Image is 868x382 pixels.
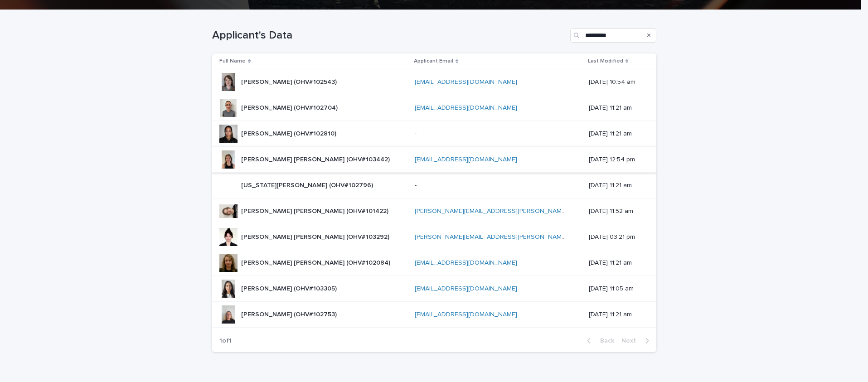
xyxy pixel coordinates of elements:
span: Back [595,338,614,344]
p: Full Name [219,56,246,66]
a: [EMAIL_ADDRESS][DOMAIN_NAME] [415,105,517,111]
p: [DATE] 10:54 am [589,78,642,86]
tr: [PERSON_NAME] (OHV#102753)[PERSON_NAME] (OHV#102753) [EMAIL_ADDRESS][DOMAIN_NAME] [DATE] 11:21 am [212,302,656,328]
p: [PERSON_NAME] (OHV#102543) [241,77,339,86]
p: [DATE] 11:21 am [589,104,642,112]
p: - [415,128,418,138]
tr: [PERSON_NAME] (OHV#102704)[PERSON_NAME] (OHV#102704) [EMAIL_ADDRESS][DOMAIN_NAME] [DATE] 11:21 am [212,95,656,121]
a: [EMAIL_ADDRESS][DOMAIN_NAME] [415,285,517,292]
p: [PERSON_NAME] (OHV#102704) [241,102,339,112]
tr: [PERSON_NAME] (OHV#102810)[PERSON_NAME] (OHV#102810) -- [DATE] 11:21 am [212,121,656,147]
a: [PERSON_NAME][EMAIL_ADDRESS][PERSON_NAME][DOMAIN_NAME] [415,208,616,214]
p: [DATE] 03:21 pm [589,233,642,241]
p: [DATE] 11:21 am [589,311,642,319]
p: [PERSON_NAME] [PERSON_NAME] (OHV#102084) [241,257,392,267]
p: [DATE] 11:21 am [589,182,642,189]
p: [PERSON_NAME] (OHV#102753) [241,309,339,319]
p: [PERSON_NAME] [PERSON_NAME] (OHV#103442) [241,154,392,164]
a: [PERSON_NAME][EMAIL_ADDRESS][PERSON_NAME][DOMAIN_NAME] [415,234,616,240]
button: Next [618,337,656,345]
p: [DATE] 11:52 am [589,208,642,215]
p: [PERSON_NAME] [PERSON_NAME] (OHV#103292) [241,232,391,241]
p: - [415,180,418,189]
tr: [PERSON_NAME] [PERSON_NAME] (OHV#103442)[PERSON_NAME] [PERSON_NAME] (OHV#103442) [EMAIL_ADDRESS][... [212,147,656,173]
tr: [US_STATE][PERSON_NAME] (OHV#102796)[US_STATE][PERSON_NAME] (OHV#102796) -- [DATE] 11:21 am [212,173,656,198]
h1: Applicant's Data [212,29,567,42]
p: [US_STATE][PERSON_NAME] (OHV#102796) [241,180,375,189]
p: Last Modified [588,56,623,66]
tr: [PERSON_NAME] [PERSON_NAME] (OHV#102084)[PERSON_NAME] [PERSON_NAME] (OHV#102084) [EMAIL_ADDRESS][... [212,250,656,276]
p: [PERSON_NAME] [PERSON_NAME] (OHV#101422) [241,206,390,215]
p: Applicant Email [414,56,453,66]
p: [PERSON_NAME] (OHV#103305) [241,283,339,293]
p: [DATE] 11:05 am [589,285,642,293]
input: Search [570,28,656,43]
tr: [PERSON_NAME] (OHV#103305)[PERSON_NAME] (OHV#103305) [EMAIL_ADDRESS][DOMAIN_NAME] [DATE] 11:05 am [212,276,656,302]
span: Next [621,338,641,344]
a: [EMAIL_ADDRESS][DOMAIN_NAME] [415,156,517,163]
tr: [PERSON_NAME] [PERSON_NAME] (OHV#101422)[PERSON_NAME] [PERSON_NAME] (OHV#101422) [PERSON_NAME][EM... [212,198,656,224]
button: Back [580,337,618,345]
p: [DATE] 11:21 am [589,130,642,138]
a: [EMAIL_ADDRESS][DOMAIN_NAME] [415,311,517,318]
tr: [PERSON_NAME] [PERSON_NAME] (OHV#103292)[PERSON_NAME] [PERSON_NAME] (OHV#103292) [PERSON_NAME][EM... [212,224,656,250]
a: [EMAIL_ADDRESS][DOMAIN_NAME] [415,79,517,85]
p: 1 of 1 [212,330,239,352]
a: [EMAIL_ADDRESS][DOMAIN_NAME] [415,260,517,266]
p: [PERSON_NAME] (OHV#102810) [241,128,338,138]
p: [DATE] 12:54 pm [589,156,642,164]
p: [DATE] 11:21 am [589,259,642,267]
tr: [PERSON_NAME] (OHV#102543)[PERSON_NAME] (OHV#102543) [EMAIL_ADDRESS][DOMAIN_NAME] [DATE] 10:54 am [212,69,656,95]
